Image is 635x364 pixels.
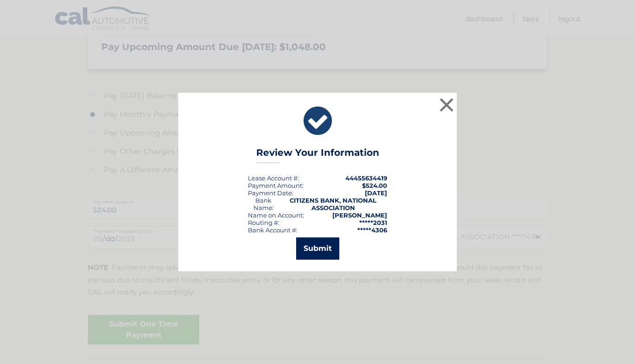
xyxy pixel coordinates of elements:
[437,96,456,114] button: ×
[248,174,299,182] div: Lease Account #:
[248,197,279,211] div: Bank Name:
[248,219,279,226] div: Routing #:
[345,174,387,182] strong: 44455634419
[248,189,292,197] span: Payment Date
[332,211,387,219] strong: [PERSON_NAME]
[365,189,387,197] span: [DATE]
[248,182,304,189] div: Payment Amount:
[296,237,339,260] button: Submit
[256,147,379,163] h3: Review Your Information
[248,189,293,197] div: :
[362,182,387,189] span: $524.00
[248,211,304,219] div: Name on Account:
[248,226,298,234] div: Bank Account #:
[290,197,376,211] strong: CITIZENS BANK, NATIONAL ASSOCIATION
